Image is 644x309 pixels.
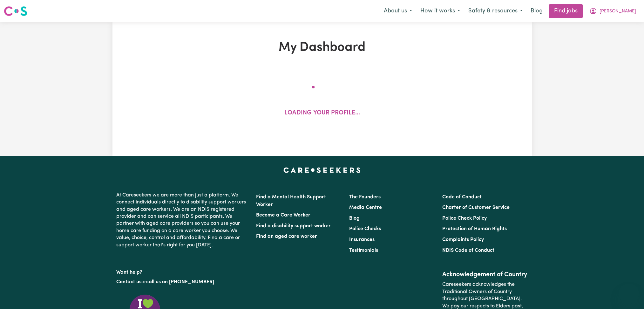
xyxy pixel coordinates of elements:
p: Loading your profile... [284,109,360,118]
a: Protection of Human Rights [442,226,507,231]
a: call us on [PHONE_NUMBER] [146,279,214,285]
a: Media Centre [349,205,382,210]
a: Complaints Policy [442,237,484,242]
button: My Account [585,4,640,18]
p: Want help? [116,266,248,276]
button: How it works [416,4,464,18]
button: About us [380,4,416,18]
a: NDIS Code of Conduct [442,248,494,253]
img: Careseekers logo [4,5,27,17]
span: [PERSON_NAME] [600,8,636,15]
a: Find a disability support worker [256,223,331,229]
a: Become a Care Worker [256,213,310,218]
h2: Acknowledgement of Country [442,271,528,278]
a: Find an aged care worker [256,234,317,239]
h1: My Dashboard [186,40,458,55]
a: Find jobs [549,4,583,18]
a: Police Checks [349,226,381,231]
a: Blog [349,216,360,221]
a: Careseekers logo [4,4,27,18]
a: Charter of Customer Service [442,205,510,210]
button: Safety & resources [464,4,527,18]
a: Find a Mental Health Support Worker [256,195,326,207]
p: or [116,276,248,288]
iframe: Button to launch messaging window [619,284,639,304]
p: At Careseekers we are more than just a platform. We connect individuals directly to disability su... [116,189,248,251]
a: The Founders [349,195,381,200]
a: Police Check Policy [442,216,487,221]
a: Contact us [116,279,141,285]
a: Careseekers home page [283,168,361,173]
a: Testimonials [349,248,378,253]
a: Insurances [349,237,375,242]
a: Code of Conduct [442,195,482,200]
a: Blog [527,4,546,18]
